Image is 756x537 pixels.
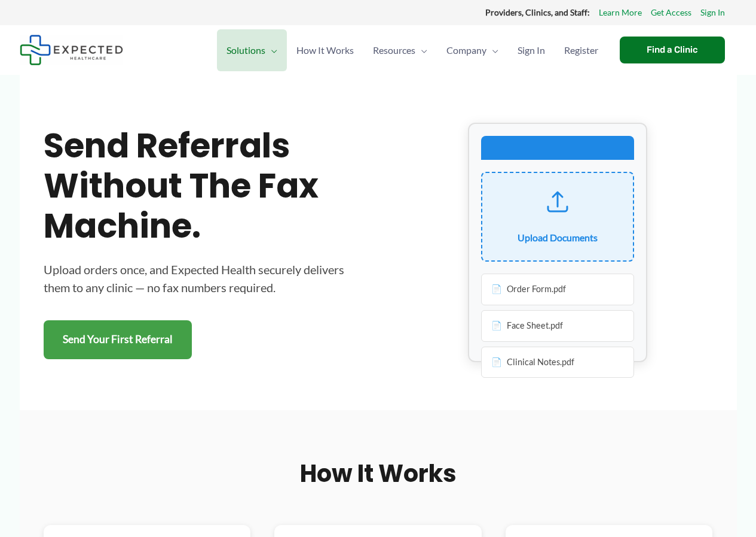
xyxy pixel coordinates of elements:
h1: Send referrals without the fax machine. [44,126,354,247]
p: Upload orders once, and Expected Health securely delivers them to any clinic — no fax numbers req... [44,260,354,296]
span: Company [446,29,486,71]
span: Register [564,29,598,71]
div: Upload Documents [518,229,598,247]
span: Menu Toggle [265,29,277,71]
a: Get Access [651,5,691,20]
span: Resources [373,29,415,71]
a: Sign In [508,29,555,71]
nav: Primary Site Navigation [217,29,608,71]
a: Send Your First Referral [44,320,192,359]
a: ResourcesMenu Toggle [363,29,437,71]
a: Sign In [700,5,725,20]
span: Menu Toggle [486,29,498,71]
strong: Providers, Clinics, and Staff: [485,7,590,17]
span: Menu Toggle [415,29,427,71]
div: Clinical Notes.pdf [481,347,634,378]
a: Learn More [599,5,642,20]
h2: How It Works [44,458,713,489]
a: CompanyMenu Toggle [437,29,508,71]
span: Sign In [518,29,545,71]
a: How It Works [287,29,363,71]
div: Order Form.pdf [481,274,634,305]
a: Find a Clinic [620,37,725,63]
div: Face Sheet.pdf [481,310,634,342]
a: SolutionsMenu Toggle [217,29,287,71]
a: Register [555,29,608,71]
span: Solutions [227,29,265,71]
span: How It Works [296,29,354,71]
img: Expected Healthcare Logo - side, dark font, small [20,35,123,65]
